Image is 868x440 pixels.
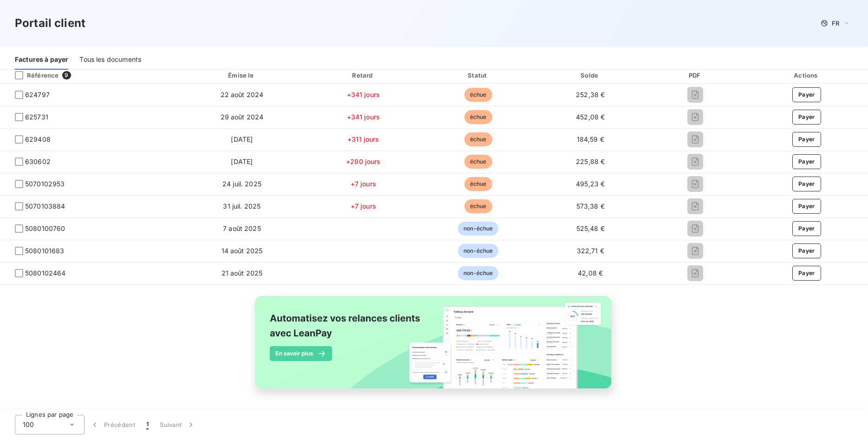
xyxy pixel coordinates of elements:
button: Payer [792,266,821,281]
button: Payer [792,110,821,125]
div: Statut [424,71,534,80]
button: Payer [792,87,821,102]
div: Émise le [181,71,303,80]
span: 29 août 2024 [221,113,264,121]
button: Payer [792,132,821,147]
span: 322,71 € [577,247,604,255]
span: 624797 [25,90,50,99]
span: 452,08 € [576,113,605,121]
span: 1 [146,420,149,429]
span: échue [464,155,492,169]
span: non-échue [458,266,498,280]
span: 625731 [25,112,48,122]
span: 5080100760 [25,224,65,233]
span: +341 jours [347,113,380,121]
div: Référence [7,71,59,79]
button: Payer [792,243,821,258]
span: échue [464,199,492,213]
span: 5080101683 [25,246,65,256]
span: 5070103884 [25,202,65,211]
span: 100 [23,420,34,429]
span: 184,59 € [577,135,604,143]
span: +7 jours [351,202,376,210]
span: [DATE] [231,158,253,165]
span: 573,38 € [576,202,605,210]
span: échue [464,132,492,146]
button: Payer [792,221,821,236]
button: 1 [141,415,154,434]
span: 225,88 € [576,158,605,165]
span: 9 [62,71,71,79]
button: Payer [792,177,821,191]
span: 7 août 2025 [223,224,261,232]
button: Payer [792,154,821,169]
img: banner [247,290,622,405]
span: +280 jours [346,158,381,165]
h3: Portail client [15,15,85,32]
span: 14 août 2025 [222,247,263,255]
span: 22 août 2024 [221,91,264,99]
div: Actions [747,71,866,80]
span: 630602 [25,157,51,166]
span: échue [464,110,492,124]
span: 24 juil. 2025 [222,180,261,188]
span: non-échue [458,244,498,258]
div: Tous les documents [79,50,141,70]
span: 525,48 € [576,224,605,232]
span: 495,23 € [576,180,605,188]
span: non-échue [458,222,498,236]
div: Factures à payer [15,50,68,70]
span: échue [464,88,492,102]
div: PDF [647,71,743,80]
span: FR [832,20,839,27]
span: 5070102953 [25,179,65,189]
span: [DATE] [231,135,253,143]
span: 42,08 € [578,269,603,277]
div: Solde [537,71,644,80]
span: +311 jours [347,135,379,143]
button: Payer [792,199,821,214]
span: 31 juil. 2025 [223,202,261,210]
div: Retard [307,71,419,80]
button: Suivant [154,415,201,434]
span: 5080102464 [25,269,66,278]
span: échue [464,177,492,191]
span: 629408 [25,135,51,144]
span: 21 août 2025 [222,269,263,277]
span: +7 jours [351,180,376,188]
span: 252,38 € [576,91,605,99]
span: +341 jours [347,91,380,99]
button: Précédent [85,415,141,434]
